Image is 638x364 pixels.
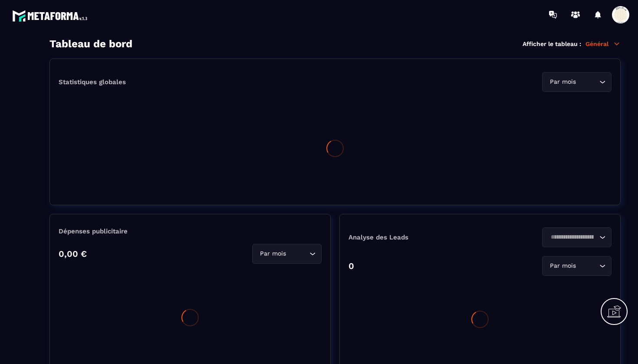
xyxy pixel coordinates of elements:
span: Par mois [258,249,288,259]
input: Search for option [288,249,307,259]
span: Par mois [548,77,578,87]
p: Général [585,40,621,48]
p: Dépenses publicitaire [59,227,322,235]
input: Search for option [578,261,597,271]
span: Par mois [548,261,578,271]
input: Search for option [578,77,597,87]
div: Search for option [252,244,322,264]
input: Search for option [548,233,597,242]
h3: Tableau de bord [49,38,132,50]
div: Search for option [542,72,612,92]
p: Statistiques globales [59,78,126,86]
p: 0,00 € [59,249,87,259]
img: logo [12,8,90,24]
div: Search for option [542,227,612,247]
p: Analyse des Leads [349,233,480,241]
p: Afficher le tableau : [523,40,581,47]
div: Search for option [542,256,612,276]
p: 0 [349,261,354,271]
